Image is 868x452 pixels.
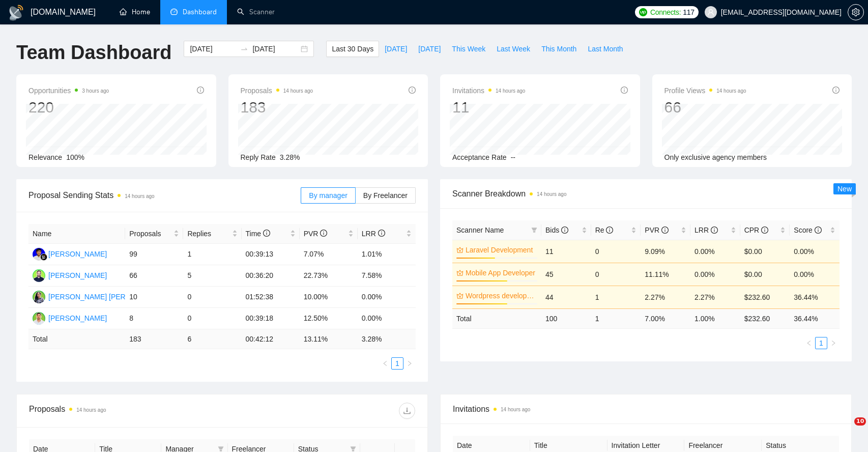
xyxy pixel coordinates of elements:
[183,308,241,329] td: 0
[453,403,839,415] span: Invitations
[33,249,107,258] a: FR[PERSON_NAME]
[452,84,525,97] span: Invitations
[309,191,347,200] span: By manager
[664,98,746,117] div: 66
[350,446,356,452] span: filter
[28,84,109,97] span: Opportunities
[595,226,614,234] span: Re
[790,240,840,263] td: 0.00%
[650,7,681,18] span: Connects:
[242,287,300,308] td: 01:52:38
[8,5,24,21] img: logo
[790,286,840,308] td: 36.44%
[491,41,536,57] button: Last Week
[187,228,229,239] span: Replies
[452,308,541,328] td: Total
[591,286,641,308] td: 1
[413,41,446,57] button: [DATE]
[183,224,241,244] th: Replies
[399,407,415,415] span: download
[452,43,485,54] span: This Week
[456,292,464,299] span: crown
[33,314,107,322] a: AC[PERSON_NAME]
[641,286,690,308] td: 2.27%
[358,329,416,349] td: 3.28 %
[29,403,222,419] div: Proposals
[240,45,248,53] span: swap-right
[300,244,358,265] td: 7.07%
[588,43,623,54] span: Last Month
[664,153,767,161] span: Only exclusive agency members
[263,230,270,237] span: info-circle
[242,265,300,287] td: 00:36:20
[48,248,107,260] div: [PERSON_NAME]
[28,153,62,161] span: Relevance
[82,88,109,94] time: 3 hours ago
[761,227,768,234] span: info-circle
[418,43,441,54] span: [DATE]
[621,87,628,94] span: info-circle
[183,8,217,16] span: Dashboard
[456,246,464,253] span: crown
[541,286,591,308] td: 44
[541,308,591,328] td: 100
[125,244,183,265] td: 99
[690,286,740,308] td: 2.27%
[690,240,740,263] td: 0.00%
[833,417,858,442] iframe: Intercom live chat
[280,153,300,161] span: 3.28%
[466,244,535,256] a: Laravel Development
[407,360,413,366] span: right
[242,308,300,329] td: 00:39:18
[591,263,641,286] td: 0
[242,329,300,349] td: 00:42:12
[740,263,790,286] td: $0.00
[320,230,327,237] span: info-circle
[501,407,530,412] time: 14 hours ago
[283,88,313,94] time: 14 hours ago
[744,226,768,234] span: CPR
[252,43,299,54] input: End date
[399,403,415,419] button: download
[716,88,746,94] time: 14 hours ago
[639,8,647,16] img: upwork-logo.png
[529,222,539,238] span: filter
[197,87,204,94] span: info-circle
[183,329,241,349] td: 6
[382,360,388,366] span: left
[358,244,416,265] td: 1.01%
[183,244,241,265] td: 1
[300,287,358,308] td: 10.00%
[661,227,669,234] span: info-circle
[358,265,416,287] td: 7.58%
[33,312,45,325] img: AC
[33,271,107,279] a: SK[PERSON_NAME]
[740,240,790,263] td: $0.00
[241,84,313,97] span: Proposals
[790,308,840,328] td: 36.44 %
[28,224,125,244] th: Name
[363,191,408,200] span: By Freelancer
[848,8,864,16] a: setting
[326,41,379,57] button: Last 30 Days
[28,98,109,117] div: 220
[690,308,740,328] td: 1.00 %
[403,357,416,370] li: Next Page
[452,187,840,200] span: Scanner Breakdown
[794,226,821,234] span: Score
[48,313,107,324] div: [PERSON_NAME]
[452,98,525,117] div: 11
[707,9,714,16] span: user
[33,248,45,261] img: FR
[446,41,491,57] button: This Week
[242,244,300,265] td: 00:39:13
[125,224,183,244] th: Proposals
[452,153,507,161] span: Acceptance Rate
[695,226,718,234] span: LRR
[33,269,45,282] img: SK
[541,263,591,286] td: 45
[378,230,385,237] span: info-circle
[690,263,740,286] td: 0.00%
[66,153,84,161] span: 100%
[641,240,690,263] td: 9.09%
